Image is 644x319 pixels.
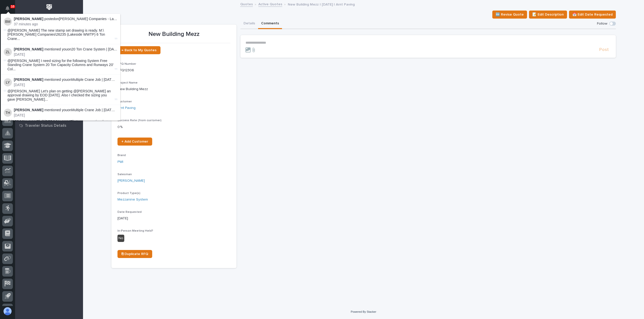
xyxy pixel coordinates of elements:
[4,48,12,56] img: Zac Lechlitner
[117,119,162,122] span: Success Rate (from customer)
[117,211,142,214] span: Date Requested
[117,124,230,130] p: 0 %
[8,59,114,71] span: @[PERSON_NAME] I need sizing for the following System Free Standing Crane System 20 Ton Capacity ...
[11,5,14,8] p: 10
[569,11,616,19] button: 📅 Edit Date Requested
[6,6,13,14] div: Notifications10
[117,250,152,258] a: ⎘ Duplicate RFQ
[529,11,567,19] button: 📝 Edit Description
[117,197,148,202] a: Mezzanine System
[117,216,230,221] p: [DATE]
[14,47,117,51] p: mentioned you on :
[117,81,138,84] span: Project Name
[122,252,148,256] span: ⎘ Duplicate RFQ
[117,62,136,66] span: RFQ Number
[14,47,43,51] strong: [PERSON_NAME]
[14,52,117,57] p: [DATE]
[117,154,126,157] span: Brand
[117,192,140,195] span: Product Type(s)
[572,12,613,18] span: 📅 Edit Date Requested
[45,3,54,12] img: Workspace Logo
[599,47,609,53] span: Post
[117,87,230,92] p: New Building Mezz
[14,17,117,21] p: posted on :
[117,31,230,38] p: New Building Mezz
[240,1,253,7] a: Quotes
[117,178,145,183] a: [PERSON_NAME]
[117,159,123,165] a: PWI
[117,105,136,111] a: Arnt Paving
[117,235,124,242] div: No
[258,1,282,7] a: Active Quotes
[71,78,140,82] a: Multiple Crane Job | [DATE] | WTEC Energy
[117,68,230,73] p: RFQ12306
[15,122,83,129] a: Traveler Status Details
[14,78,117,82] p: mentioned you on :
[597,47,611,53] button: Post
[117,46,160,54] a: ← Back to My Quotes
[117,138,152,146] a: + Add Customer
[122,48,156,52] span: ← Back to My Quotes
[14,108,117,112] p: mentioned you on :
[59,17,171,21] a: [PERSON_NAME] Companies - Lakeside WWTP - 6 Ton Crane System
[4,109,12,117] img: Tyler Hartsough
[4,18,12,26] img: Ben Miller
[288,1,355,7] p: New Building Mezz | [DATE] | Arnt Paving
[117,229,153,232] span: In-Person Meeting Held?
[8,119,114,132] span: @[PERSON_NAME] @[PERSON_NAME] , I am requesting that drawings are provided for this quote. I'd al...
[8,28,114,41] span: @[PERSON_NAME] The new stamp set drawing is ready. M:\[PERSON_NAME] Companies\26235 (Lakeside WWT...
[492,11,527,19] button: 🆕 Revise Quote
[258,19,282,29] button: Comments
[71,47,153,51] a: 20 Ton Crane System | [DATE] | Red Dirt Associates
[117,100,132,103] span: Customer
[496,12,524,18] span: 🆕 Revise Quote
[532,12,564,18] span: 📝 Edit Description
[4,78,12,86] img: Leighton Yoder
[14,83,117,87] p: [DATE]
[351,310,376,313] a: Powered By Stacker
[25,123,66,128] p: Traveler Status Details
[14,22,117,26] p: 37 minutes ago
[8,89,114,102] span: @[PERSON_NAME] Let's plan on getting @[PERSON_NAME] an approval drawing by EOD [DATE]. Also I che...
[122,140,148,143] span: + Add Customer
[240,19,258,29] button: Details
[117,173,132,176] span: Salesman
[14,17,43,21] strong: [PERSON_NAME]
[71,108,140,112] a: Multiple Crane Job | [DATE] | WTEC Energy
[14,78,43,82] strong: [PERSON_NAME]
[14,108,43,112] strong: [PERSON_NAME]
[2,3,13,14] button: Notifications
[597,22,607,26] p: Follow
[2,306,13,316] button: users-avatar
[14,113,117,117] p: [DATE]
